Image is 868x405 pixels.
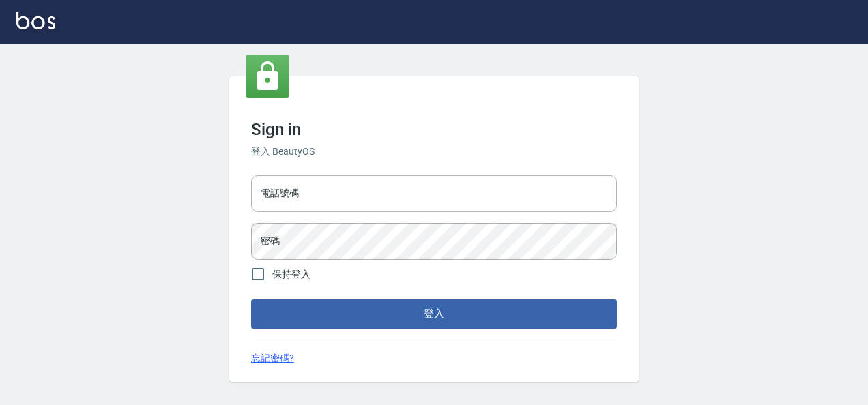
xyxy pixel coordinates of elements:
[251,120,617,139] h3: Sign in
[16,12,55,29] img: Logo
[251,145,617,159] h6: 登入 BeautyOS
[272,267,310,282] span: 保持登入
[251,299,617,328] button: 登入
[251,351,294,365] a: 忘記密碼?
